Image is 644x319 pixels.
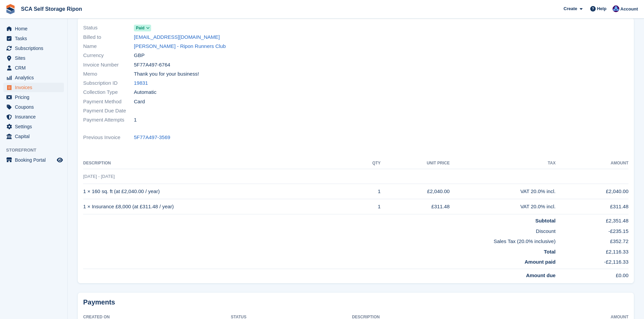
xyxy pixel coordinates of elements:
[83,24,134,32] span: Status
[83,43,134,50] span: Name
[3,63,64,73] a: menu
[15,24,55,33] span: Home
[83,98,134,106] span: Payment Method
[134,98,145,106] span: Card
[3,53,64,63] a: menu
[356,158,381,169] th: QTY
[555,256,628,269] td: -£2,116.33
[83,184,356,199] td: 1 × 160 sq. ft (at £2,040.00 / year)
[83,107,134,115] span: Payment Due Date
[134,61,170,69] span: 5F77A497-6764
[3,112,64,122] a: menu
[83,158,356,169] th: Description
[613,5,619,12] img: Sarah Race
[15,44,55,53] span: Subscriptions
[134,43,226,50] a: [PERSON_NAME] - Ripon Runners Club
[15,83,55,92] span: Invoices
[555,225,628,235] td: -£235.15
[525,259,556,265] strong: Amount paid
[134,79,148,87] a: 19831
[3,44,64,53] a: menu
[597,5,606,12] span: Help
[83,88,134,96] span: Collection Type
[83,79,134,87] span: Subscription ID
[3,155,64,165] a: menu
[83,134,134,141] span: Previous Invoice
[15,132,55,141] span: Capital
[5,4,16,14] img: stora-icon-8386f47178a22dfd0bd8f6a31ec36ba5ce8667c1dd55bd0f319d3a0aa187defe.svg
[381,184,450,199] td: £2,040.00
[535,218,555,223] strong: Subtotal
[15,122,55,131] span: Settings
[555,235,628,245] td: £352.72
[3,92,64,102] a: menu
[18,3,85,15] a: SCA Self Storage Ripon
[555,245,628,256] td: £2,116.33
[134,70,199,78] span: Thank you for your business!
[3,83,64,92] a: menu
[83,52,134,59] span: Currency
[134,33,220,41] a: [EMAIL_ADDRESS][DOMAIN_NAME]
[526,272,556,278] strong: Amount due
[356,199,381,214] td: 1
[15,92,55,102] span: Pricing
[381,158,450,169] th: Unit Price
[15,155,55,165] span: Booking Portal
[83,33,134,41] span: Billed to
[544,249,556,255] strong: Total
[136,25,144,31] span: Paid
[83,116,134,124] span: Payment Attempts
[3,102,64,112] a: menu
[3,24,64,33] a: menu
[3,132,64,141] a: menu
[3,122,64,131] a: menu
[15,102,55,112] span: Coupons
[83,70,134,78] span: Memo
[83,61,134,69] span: Invoice Number
[555,214,628,225] td: £2,351.48
[15,73,55,82] span: Analytics
[83,199,356,214] td: 1 × Insurance £8,000 (at £311.48 / year)
[3,34,64,43] a: menu
[134,134,170,141] a: 5F77A497-3569
[450,203,555,211] div: VAT 20.0% incl.
[6,147,67,154] span: Storefront
[15,63,55,73] span: CRM
[83,174,115,179] span: [DATE] - [DATE]
[555,158,628,169] th: Amount
[15,53,55,63] span: Sites
[83,235,555,245] td: Sales Tax (20.0% inclusive)
[564,5,577,12] span: Create
[555,269,628,279] td: £0.00
[381,199,450,214] td: £311.48
[555,199,628,214] td: £311.48
[134,88,157,96] span: Automatic
[83,225,555,235] td: Discount
[450,188,555,195] div: VAT 20.0% incl.
[134,24,151,32] a: Paid
[555,184,628,199] td: £2,040.00
[620,6,638,12] span: Account
[15,34,55,43] span: Tasks
[3,73,64,82] a: menu
[56,156,64,164] a: Preview store
[15,112,55,122] span: Insurance
[356,184,381,199] td: 1
[134,52,145,59] span: GBP
[134,116,137,124] span: 1
[450,158,555,169] th: Tax
[83,298,628,307] h2: Payments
